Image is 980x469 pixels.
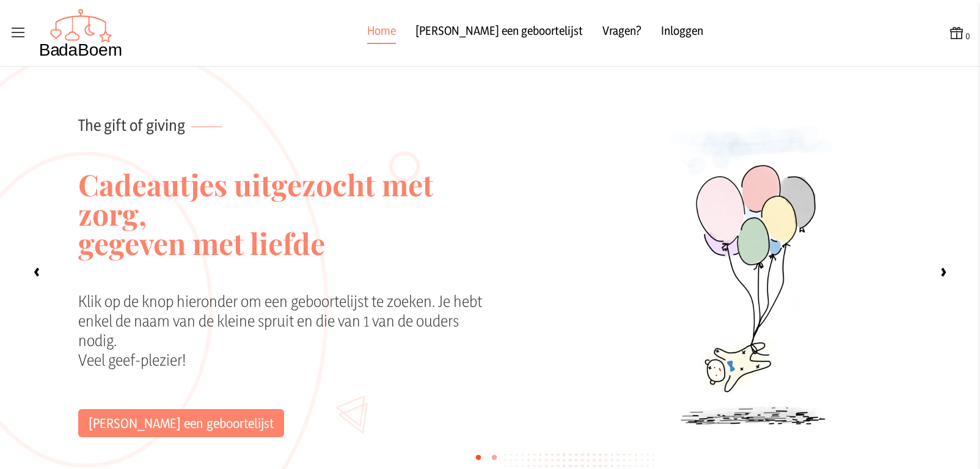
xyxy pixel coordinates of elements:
a: [PERSON_NAME] een geboortelijst [78,409,284,437]
label: ‹ [24,259,49,284]
label: • [474,444,483,468]
a: Vragen? [602,22,642,44]
label: › [931,259,956,284]
a: Home [367,22,396,44]
a: Inloggen [661,22,703,44]
p: The gift of giving [78,67,492,135]
div: Klik op de knop hieronder om een geboortelijst te zoeken. Je hebt enkel de naam van de kleine spr... [78,292,492,409]
a: [PERSON_NAME] een geboortelijst [415,22,583,44]
img: Badaboem [39,9,123,57]
h2: Cadeautjes uitgezocht met zorg, gegeven met liefde [78,135,492,292]
button: 0 [948,24,970,42]
label: • [490,444,499,468]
